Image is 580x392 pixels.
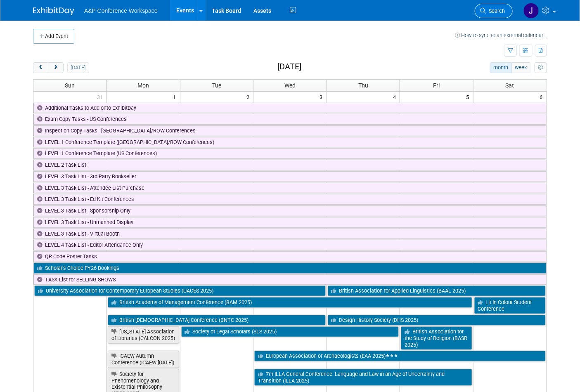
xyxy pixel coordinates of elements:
a: LEVEL 3 Task List - Unmanned Display [33,217,547,228]
a: QR Code Poster Tasks [33,251,547,262]
span: A&P Conference Workspace [84,7,158,14]
a: LEVEL 4 Task List - Editor Attendance Only [33,240,547,250]
button: prev [33,62,48,73]
a: TASK List for SELLING SHOWS [33,274,547,285]
button: myCustomButton [535,62,547,73]
span: Search [486,8,505,14]
button: week [511,62,530,73]
a: British Association for Applied Linguistics (BAAL 2025) [328,286,546,296]
a: European Association of Archaeologists (EAA 2025) [254,351,546,361]
h2: [DATE] [277,62,301,71]
a: LEVEL 3 Task List - 3rd Party Bookseller [33,171,547,182]
span: 5 [466,92,473,102]
span: 6 [539,92,547,102]
a: Search [475,4,513,18]
a: LEVEL 2 Task List [33,160,547,170]
a: 7th ILLA General Conference: Language and Law in an Age of Uncertainty and Transition (ILLA 2025) [254,369,472,386]
a: LEVEL 3 Task List - Attendee List Purchase [33,183,547,194]
img: ExhibitDay [33,7,74,15]
a: University Association for Contemporary European Studies (UACES 2025) [34,286,326,296]
button: Add Event [33,29,74,44]
button: month [490,62,512,73]
span: 31 [96,92,107,102]
span: 2 [246,92,253,102]
img: Jennifer Howell [523,3,539,19]
a: How to sync to an external calendar... [455,32,547,38]
span: 4 [392,92,400,102]
span: 3 [319,92,327,102]
a: Exam Copy Tasks - US Conferences [33,114,547,125]
a: Design History Society (DHS 2025) [328,315,546,326]
a: British Association for the Study of Religion (BASR 2025) [401,326,472,350]
a: LEVEL 3 Task List - Sponsorship Only [33,205,547,216]
a: [US_STATE] Association of Libraries (CALCON 2025) [108,326,179,343]
span: Sun [65,82,75,89]
a: LEVEL 3 Task List - Virtual Booth [33,229,547,239]
span: Mon [137,82,149,89]
a: British Academy of Management Conference (BAM 2025) [108,297,472,308]
a: Lit In Colour Student Conference [474,297,546,314]
span: 1 [173,92,180,102]
a: Inspection Copy Tasks - [GEOGRAPHIC_DATA]/ROW Conferences [33,125,547,136]
a: British [DEMOGRAPHIC_DATA] Conference (BNTC 2025) [108,315,326,326]
button: [DATE] [67,62,89,73]
a: Scholar’s Choice FY26 Bookings [33,263,547,274]
a: LEVEL 1 Conference Template ([GEOGRAPHIC_DATA]/ROW Conferences) [33,137,547,148]
span: Fri [433,82,440,89]
span: Sat [506,82,514,89]
a: LEVEL 3 Task List - Ed Kit Conferences [33,194,547,205]
span: Tue [212,82,221,89]
a: Society of Legal Scholars (SLS 2025) [181,326,399,337]
a: ICAEW Autumn Conference (ICAEW-[DATE]) [108,351,179,368]
a: LEVEL 1 Conference Template (US Conferences) [33,148,547,159]
button: next [48,62,63,73]
i: Personalize Calendar [538,65,543,71]
span: Thu [358,82,368,89]
span: Wed [284,82,296,89]
a: Additional Tasks to Add onto ExhibitDay [33,103,547,113]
